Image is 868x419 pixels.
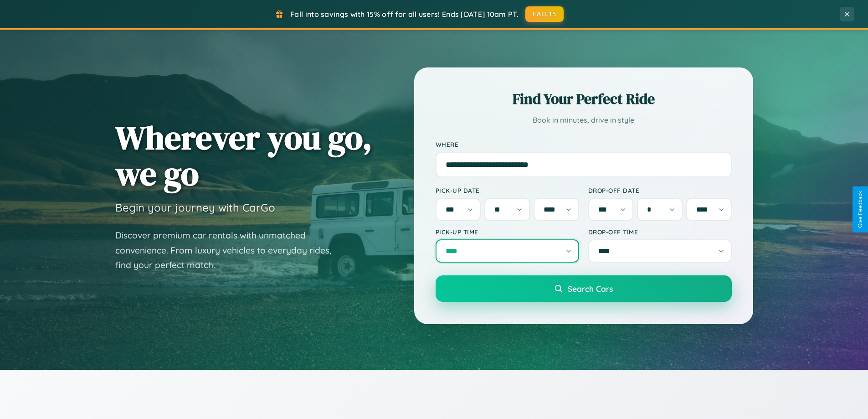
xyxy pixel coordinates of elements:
[525,6,564,22] button: FALL15
[436,186,579,194] label: Pick-up Date
[436,140,732,148] label: Where
[857,191,863,228] div: Give Feedback
[436,228,579,236] label: Pick-up Time
[436,275,732,302] button: Search Cars
[568,284,613,294] span: Search Cars
[436,114,732,127] p: Book in minutes, drive in style
[436,89,732,109] h2: Find Your Perfect Ride
[290,10,519,19] span: Fall into savings with 15% off for all users! Ends [DATE] 10am PT.
[115,119,372,191] h1: Wherever you go, we go
[588,228,732,236] label: Drop-off Time
[115,201,275,214] h3: Begin your journey with CarGo
[115,228,343,273] p: Discover premium car rentals with unmatched convenience. From luxury vehicles to everyday rides, ...
[588,186,732,194] label: Drop-off Date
